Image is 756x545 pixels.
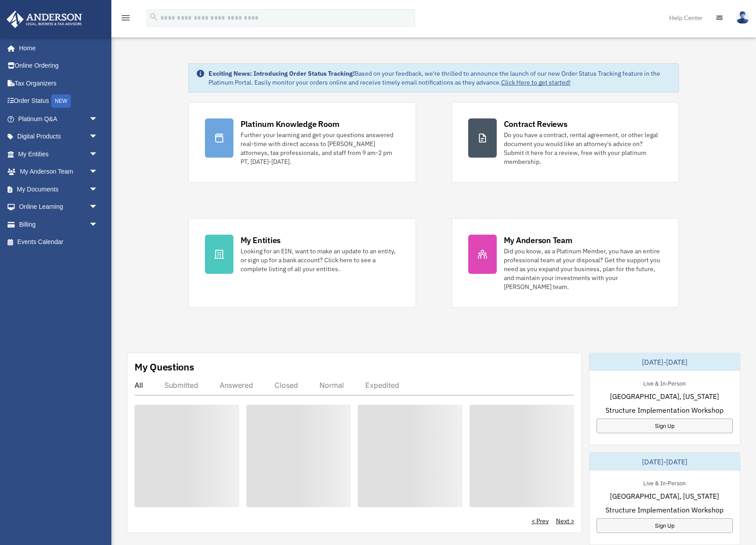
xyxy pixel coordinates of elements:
[605,504,723,515] span: Structure Implementation Workshop
[452,102,679,183] a: Contract Reviews Do you have a contract, rental agreement, or other legal document you would like...
[89,110,107,128] span: arrow_drop_down
[605,405,723,415] span: Structure Implementation Workshop
[556,517,574,525] a: Next >
[6,74,111,92] a: Tax Organizers
[120,16,131,23] a: menu
[274,381,298,390] div: Closed
[501,78,571,86] a: Click Here to get started!
[531,517,549,525] a: < Prev
[241,118,339,130] div: Platinum Knowledge Room
[504,247,663,291] div: Did you know, as a Platinum Member, you have an entire professional team at your disposal? Get th...
[4,11,85,28] img: Anderson Advisors Platinum Portal
[135,381,143,390] div: All
[610,491,719,501] span: [GEOGRAPHIC_DATA], [US_STATE]
[589,353,740,371] div: [DATE]-[DATE]
[6,233,111,251] a: Events Calendar
[241,130,400,166] div: Further your learning and get your questions answered real-time with direct access to [PERSON_NAM...
[365,381,399,390] div: Expedited
[636,378,693,387] div: Live & In-Person
[188,218,416,308] a: My Entities Looking for an EIN, want to make an update to an entity, or sign up for a bank accoun...
[597,419,733,433] a: Sign Up
[504,118,568,130] div: Contract Reviews
[589,453,740,471] div: [DATE]-[DATE]
[6,110,111,128] a: Platinum Q&Aarrow_drop_down
[6,198,111,216] a: Online Learningarrow_drop_down
[6,216,111,233] a: Billingarrow_drop_down
[319,381,344,390] div: Normal
[241,247,400,273] div: Looking for an EIN, want to make an update to an entity, or sign up for a bank account? Click her...
[188,102,416,183] a: Platinum Knowledge Room Further your learning and get your questions answered real-time with dire...
[6,39,107,57] a: Home
[89,180,107,199] span: arrow_drop_down
[89,163,107,181] span: arrow_drop_down
[6,128,111,146] a: Digital Productsarrow_drop_down
[504,235,572,246] div: My Anderson Team
[6,180,111,198] a: My Documentsarrow_drop_down
[241,235,281,246] div: My Entities
[120,12,131,23] i: menu
[6,145,111,163] a: My Entitiesarrow_drop_down
[51,94,71,108] div: NEW
[89,216,107,234] span: arrow_drop_down
[89,198,107,216] span: arrow_drop_down
[149,12,159,22] i: search
[164,381,198,390] div: Submitted
[208,69,355,77] strong: Exciting News: Introducing Order Status Tracking!
[610,391,719,402] span: [GEOGRAPHIC_DATA], [US_STATE]
[208,69,672,87] div: Based on your feedback, we're thrilled to announce the launch of our new Order Status Tracking fe...
[504,130,663,166] div: Do you have a contract, rental agreement, or other legal document you would like an attorney's ad...
[6,92,111,110] a: Order StatusNEW
[452,218,679,308] a: My Anderson Team Did you know, as a Platinum Member, you have an entire professional team at your...
[636,478,693,487] div: Live & In-Person
[135,360,194,374] div: My Questions
[597,518,733,533] a: Sign Up
[89,128,107,146] span: arrow_drop_down
[6,163,111,181] a: My Anderson Teamarrow_drop_down
[220,381,253,390] div: Answered
[6,57,111,75] a: Online Ordering
[89,145,107,163] span: arrow_drop_down
[736,11,749,24] img: User Pic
